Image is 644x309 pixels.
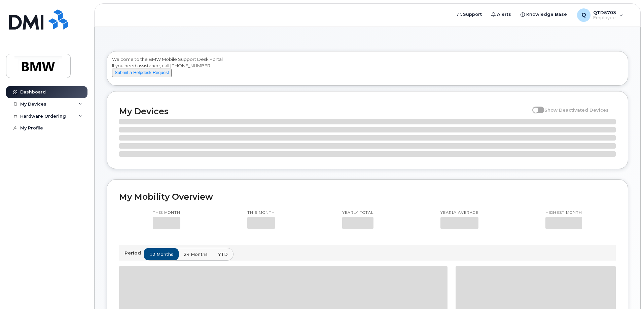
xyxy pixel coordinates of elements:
p: Yearly average [440,210,478,216]
button: Submit a Helpdesk Request [112,69,172,77]
p: This month [247,210,275,216]
span: YTD [218,251,228,258]
p: Period [124,250,144,256]
div: Welcome to the BMW Mobile Support Desk Portal If you need assistance, call [PHONE_NUMBER]. [112,56,623,83]
a: Submit a Helpdesk Request [112,70,172,75]
p: Yearly total [342,210,373,216]
input: Show Deactivated Devices [532,104,538,109]
h2: My Devices [119,106,529,116]
span: Show Deactivated Devices [544,107,609,113]
p: Highest month [545,210,582,216]
h2: My Mobility Overview [119,192,616,202]
span: 24 months [184,251,208,258]
p: This month [153,210,180,216]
